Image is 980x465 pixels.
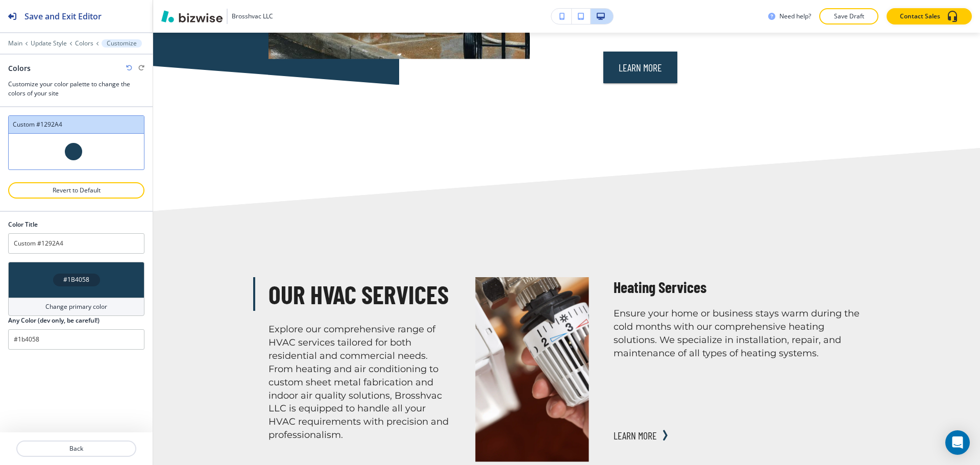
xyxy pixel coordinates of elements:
h3: Our HVAC Services [268,277,451,311]
img: Heating Services [475,277,589,462]
p: Contact Sales [900,12,940,21]
h2: Color Title [8,220,38,229]
button: #1B4058Change primary color [8,262,144,316]
h4: Change primary color [45,302,107,311]
p: Ensure your home or business stays warm during the cold months with our comprehensive heating sol... [614,307,865,360]
h3: Need help? [779,12,811,21]
button: Revert to Default [8,182,144,199]
p: Back [17,444,135,453]
button: Back [16,440,136,457]
button: learn more [603,52,677,83]
img: Bizwise Logo [161,10,223,22]
button: Contact Sales [887,8,972,25]
p: Save Draft [832,12,865,21]
button: Main [8,40,22,47]
h3: Custom #1292A4 [13,120,140,129]
h3: Customize your color palette to change the colors of your site [8,80,144,98]
button: Customize [102,39,142,47]
h2: Colors [8,63,31,74]
button: Save Draft [819,8,878,25]
h5: Heating Services [614,277,865,298]
button: learn more [614,425,657,446]
h3: Brosshvac LLC [232,12,273,21]
p: Customize [107,40,137,47]
div: Open Intercom Messenger [945,430,970,455]
button: Update Style [31,40,67,47]
h2: Any Color (dev only, be careful!) [8,316,100,325]
button: Brosshvac LLC [161,9,273,24]
h4: #1B4058 [63,275,89,284]
button: Colors [75,40,93,47]
p: Explore our comprehensive range of HVAC services tailored for both residential and commercial nee... [268,323,451,442]
h2: Save and Exit Editor [24,10,102,22]
p: Revert to Default [21,186,131,195]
